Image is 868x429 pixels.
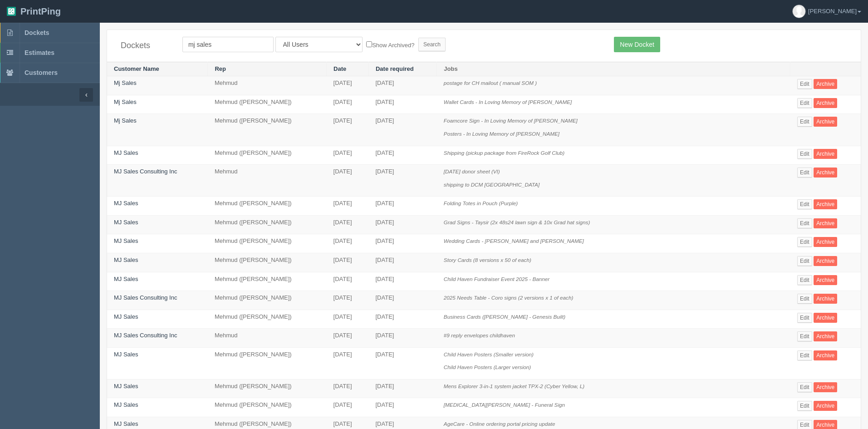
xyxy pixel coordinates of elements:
[814,313,837,323] a: Archive
[814,401,837,411] a: Archive
[368,291,436,310] td: [DATE]
[114,383,138,390] a: MJ Sales
[444,99,572,105] i: Wallet Cards - In Loving Memory of [PERSON_NAME]
[327,197,369,216] td: [DATE]
[368,310,436,329] td: [DATE]
[114,351,138,358] a: MJ Sales
[208,272,327,291] td: Mehmud ([PERSON_NAME])
[418,38,446,51] input: Search
[368,329,436,348] td: [DATE]
[114,313,138,320] a: MJ Sales
[444,402,565,408] i: [MEDICAL_DATA][PERSON_NAME] - Funeral Sign
[814,294,837,304] a: Archive
[368,379,436,398] td: [DATE]
[114,276,138,282] a: MJ Sales
[114,401,138,408] a: MJ Sales
[208,398,327,417] td: Mehmud ([PERSON_NAME])
[327,398,369,417] td: [DATE]
[208,165,327,197] td: Mehmud
[114,117,137,124] a: Mj Sales
[368,215,436,234] td: [DATE]
[327,272,369,291] td: [DATE]
[368,114,436,146] td: [DATE]
[793,5,805,18] img: avatar_default-7531ab5dedf162e01f1e0bb0964e6a185e93c5c22dfe317fb01d7f8cd2b1632c.jpg
[215,65,226,72] a: Rep
[814,218,837,228] a: Archive
[327,329,369,348] td: [DATE]
[368,95,436,114] td: [DATE]
[327,310,369,329] td: [DATE]
[366,41,372,47] input: Show Archived?
[327,253,369,272] td: [DATE]
[444,421,555,427] i: AgeCare - Online ordering portal pricing update
[208,95,327,114] td: Mehmud ([PERSON_NAME])
[182,37,274,52] input: Customer Name
[797,401,812,411] a: Edit
[797,313,812,323] a: Edit
[814,98,837,108] a: Archive
[114,332,177,339] a: MJ Sales Consulting Inc
[327,95,369,114] td: [DATE]
[444,257,531,263] i: Story Cards (8 versions x 50 of each)
[368,146,436,165] td: [DATE]
[797,256,812,266] a: Edit
[368,253,436,272] td: [DATE]
[208,234,327,253] td: Mehmud ([PERSON_NAME])
[25,49,54,56] span: Estimates
[444,295,573,301] i: 2025 Needs Table - Coro signs (2 versions x 1 of each)
[444,131,559,137] i: Posters - In Loving Memory of [PERSON_NAME]
[437,62,790,76] th: Jobs
[208,310,327,329] td: Mehmud ([PERSON_NAME])
[444,200,518,206] i: Folding Totes in Pouch (Purple)
[614,37,660,52] a: New Docket
[114,237,138,244] a: MJ Sales
[208,76,327,95] td: Mehmud
[444,118,578,123] i: Foamcore Sign - In Loving Memory of [PERSON_NAME]
[814,331,837,341] a: Archive
[114,99,137,105] a: Mj Sales
[444,168,500,174] i: [DATE] donor sheet (VI)
[797,218,812,228] a: Edit
[327,76,369,95] td: [DATE]
[208,215,327,234] td: Mehmud ([PERSON_NAME])
[368,234,436,253] td: [DATE]
[797,117,812,127] a: Edit
[368,272,436,291] td: [DATE]
[208,291,327,310] td: Mehmud ([PERSON_NAME])
[797,237,812,247] a: Edit
[208,197,327,216] td: Mehmud ([PERSON_NAME])
[114,65,159,72] a: Customer Name
[114,168,177,175] a: MJ Sales Consulting Inc
[814,350,837,360] a: Archive
[327,165,369,197] td: [DATE]
[208,146,327,165] td: Mehmud ([PERSON_NAME])
[114,420,138,427] a: MJ Sales
[814,149,837,159] a: Archive
[814,237,837,247] a: Archive
[368,398,436,417] td: [DATE]
[444,332,515,338] i: #9 reply envelopes childhaven
[208,347,327,379] td: Mehmud ([PERSON_NAME])
[208,253,327,272] td: Mehmud ([PERSON_NAME])
[25,69,58,76] span: Customers
[797,168,812,178] a: Edit
[444,182,539,187] i: shipping to DCM [GEOGRAPHIC_DATA]
[797,79,812,89] a: Edit
[376,65,414,72] a: Date required
[797,294,812,304] a: Edit
[208,329,327,348] td: Mehmud
[25,29,49,36] span: Dockets
[814,199,837,209] a: Archive
[327,146,369,165] td: [DATE]
[121,41,169,50] h4: Dockets
[114,79,137,86] a: Mj Sales
[208,114,327,146] td: Mehmud ([PERSON_NAME])
[444,219,590,225] i: Grad Signs - Taysir (2x 48s24 lawn sign & 10x Grad hat signs)
[366,39,414,50] label: Show Archived?
[7,7,16,16] img: logo-3e63b451c926e2ac314895c53de4908e5d424f24456219fb08d385ab2e579770.png
[797,275,812,285] a: Edit
[327,379,369,398] td: [DATE]
[797,149,812,159] a: Edit
[814,382,837,392] a: Archive
[368,347,436,379] td: [DATE]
